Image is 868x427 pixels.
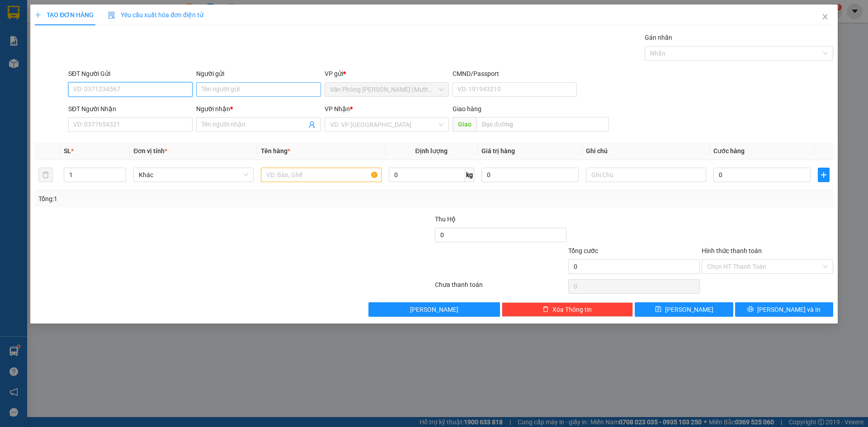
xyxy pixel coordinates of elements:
span: [PERSON_NAME] [665,305,713,314]
span: delete [542,306,549,313]
div: Người gửi [196,69,321,79]
span: Khác [139,168,248,182]
label: Gán nhãn [645,34,672,41]
button: delete [38,168,53,182]
span: Tên hàng [261,147,290,155]
span: Định lượng [415,147,448,155]
button: Close [812,5,838,30]
label: Hình thức thanh toán [702,247,762,254]
th: Ghi chú [582,142,710,160]
div: Người nhận [196,104,321,114]
span: Yêu cầu xuất hóa đơn điện tử [108,11,203,19]
div: Chưa thanh toán [434,280,567,296]
div: VP gửi [325,69,449,79]
button: printer[PERSON_NAME] và In [735,302,833,317]
span: kg [465,168,474,182]
img: icon [108,12,115,19]
span: [PERSON_NAME] [410,305,458,314]
button: [PERSON_NAME] [368,302,500,317]
button: plus [818,168,830,182]
input: VD: Bàn, Ghế [261,168,381,182]
span: printer [747,306,754,313]
span: [PERSON_NAME] và In [757,305,821,314]
span: Văn Phòng Trần Phú (Mường Thanh) [330,83,443,96]
span: user-add [308,121,316,128]
span: Đơn vị tính [133,147,167,155]
span: Thu Hộ [435,216,456,223]
span: close [821,13,829,20]
span: save [655,306,661,313]
span: SL [64,147,71,155]
input: 0 [481,168,579,182]
div: SĐT Người Gửi [68,69,193,79]
div: Tổng: 1 [38,194,335,204]
span: Giao [453,117,476,131]
button: save[PERSON_NAME] [635,302,733,317]
span: Cước hàng [713,147,745,155]
span: Tổng cước [568,247,598,254]
span: plus [818,171,829,178]
span: Xóa Thông tin [552,305,592,314]
div: SĐT Người Nhận [68,104,193,114]
span: Giá trị hàng [481,147,515,155]
input: Ghi Chú [586,168,706,182]
span: Giao hàng [453,105,481,113]
span: VP Nhận [325,105,350,113]
button: deleteXóa Thông tin [502,302,633,317]
div: CMND/Passport [453,69,577,79]
span: TẠO ĐƠN HÀNG [35,11,94,19]
input: Dọc đường [476,117,609,131]
span: plus [35,12,41,18]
